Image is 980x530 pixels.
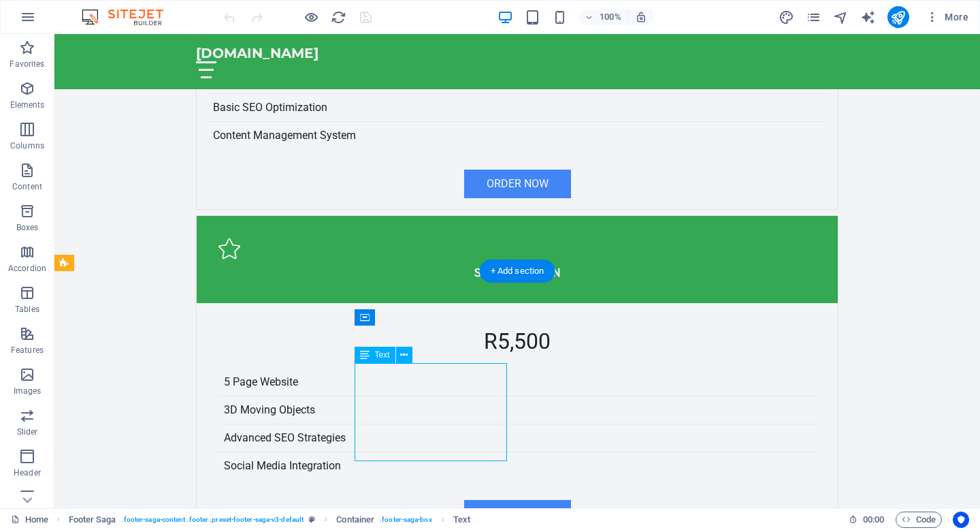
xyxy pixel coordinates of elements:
[10,99,45,110] p: Elements
[849,512,885,528] h6: Session time
[17,426,38,437] p: Slider
[779,10,794,25] i: Design (Ctrl+Alt+Y)
[600,9,621,25] h6: 100%
[8,263,46,274] p: Accordion
[78,9,180,25] img: Editor Logo
[309,516,315,523] i: This element is a customizable preset
[122,512,304,528] span: . footer-saga-content .footer .preset-footer-saga-v3-default
[953,512,969,528] button: Usercentrics
[860,9,877,25] button: text_generator
[480,260,555,283] div: + Add section
[10,140,44,151] p: Columns
[579,9,627,25] button: 100%
[69,512,116,528] span: Click to select. Double-click to edit
[10,59,44,69] p: Favorites
[16,222,39,233] p: Boxes
[833,10,849,25] i: Navigator
[330,9,346,25] button: reload
[336,512,374,528] span: Click to select. Double-click to edit
[779,9,795,25] button: design
[453,512,470,528] span: Click to select. Double-click to edit
[14,467,41,478] p: Header
[15,304,39,315] p: Tables
[806,9,822,25] button: pages
[890,10,906,25] i: Publish
[833,9,849,25] button: navigator
[926,10,968,24] span: More
[303,9,319,25] button: Click here to leave preview mode and continue editing
[11,512,48,528] a: Click to cancel selection. Double-click to open Pages
[380,512,432,528] span: . footer-saga-box
[375,351,390,359] span: Text
[887,6,909,28] button: publish
[635,11,647,23] i: On resize automatically adjust zoom level to fit chosen device.
[69,512,471,528] nav: breadcrumb
[806,10,821,25] i: Pages (Ctrl+Alt+S)
[11,345,44,356] p: Features
[896,512,942,528] button: Code
[860,10,876,25] i: AI Writer
[863,512,884,528] span: 00 00
[902,512,936,528] span: Code
[12,181,42,192] p: Content
[920,6,974,28] button: More
[331,10,346,25] i: Reload page
[14,386,42,396] p: Images
[872,514,875,525] span: :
